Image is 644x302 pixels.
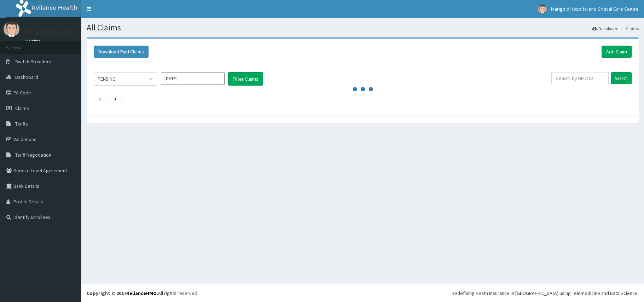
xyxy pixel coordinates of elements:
input: Search by HMO ID [551,72,609,84]
button: Download Paid Claims [94,46,149,58]
h1: All Claims [87,23,639,32]
span: Marigold Hospital and Critical Care Centre [551,6,639,12]
div: Redefining Heath Insurance in [GEOGRAPHIC_DATA] using Telemedicine and Data Science! [452,290,639,297]
li: Claims [619,25,639,31]
img: User Image [4,21,19,37]
p: Marigold Hospital and Critical Care Centre [25,29,140,35]
span: Tariffs [15,121,28,127]
input: Select Month and Year [161,72,225,85]
div: PENDING [98,75,116,82]
input: Search [611,72,632,84]
span: Tariff Negotiation [15,152,51,158]
a: Next page [114,95,117,102]
a: Dashboard [592,25,619,31]
a: Previous page [98,95,101,102]
footer: All rights reserved. [81,284,644,302]
a: RelianceHMO [126,290,157,296]
span: Dashboard [15,74,38,80]
span: Switch Providers [15,58,51,65]
button: Filter Claims [228,72,263,86]
a: Add Claim [602,46,632,58]
img: User Image [538,5,547,13]
svg: audio-loading [352,79,373,100]
a: Online [25,39,42,43]
strong: Copyright © 2017 . [87,290,158,296]
span: Claims [15,105,29,111]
